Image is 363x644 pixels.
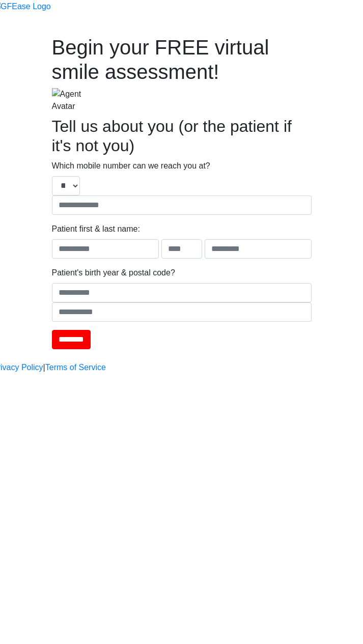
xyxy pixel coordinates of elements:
h2: Tell us about you (or the patient if it's not you) [52,117,312,156]
label: Patient's birth year & postal code? [52,267,175,279]
a: | [43,361,45,374]
label: Which mobile number can we reach you at? [52,160,210,172]
label: Patient first & last name: [52,223,140,235]
img: Agent Avatar [52,88,82,113]
h1: Begin your FREE virtual smile assessment! [52,35,312,84]
a: Terms of Service [45,361,106,374]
